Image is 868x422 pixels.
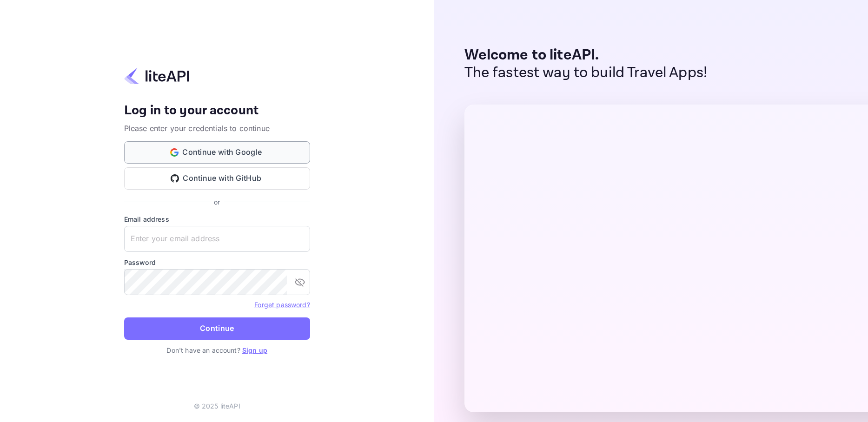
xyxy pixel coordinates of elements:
button: Continue with Google [124,141,310,164]
a: Forget password? [254,300,310,309]
p: Don't have an account? [124,345,310,355]
a: Sign up [242,346,267,354]
img: liteapi [124,67,189,85]
p: Please enter your credentials to continue [124,123,310,134]
label: Password [124,257,310,267]
input: Enter your email address [124,226,310,252]
p: The fastest way to build Travel Apps! [464,64,708,82]
button: Continue [124,317,310,340]
p: © 2025 liteAPI [194,401,240,411]
label: Email address [124,214,310,224]
h4: Log in to your account [124,103,310,119]
a: Forget password? [254,301,310,309]
p: Welcome to liteAPI. [464,46,708,64]
button: Continue with GitHub [124,167,310,190]
p: or [214,197,220,207]
button: toggle password visibility [291,273,309,291]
